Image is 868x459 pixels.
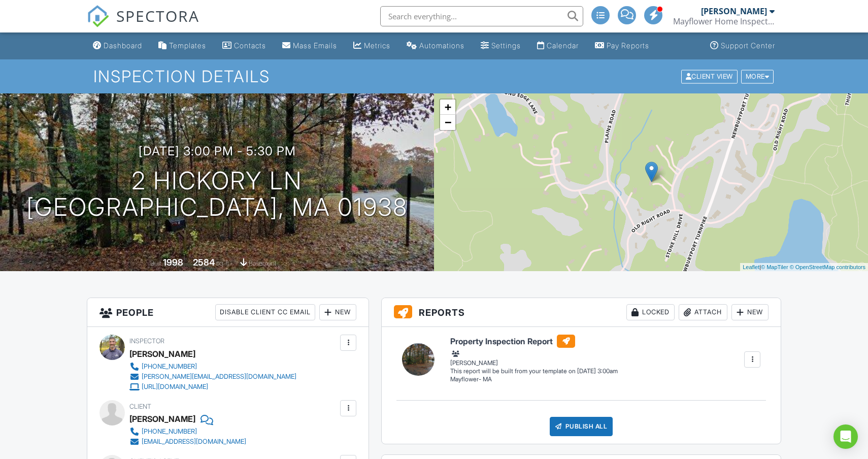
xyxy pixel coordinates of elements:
[701,6,767,16] div: [PERSON_NAME]
[93,68,775,85] h1: Inspection Details
[833,424,858,449] div: Open Intercom Messenger
[679,304,727,320] div: Attach
[364,41,390,50] div: Metrics
[129,437,246,447] a: [EMAIL_ADDRESS][DOMAIN_NAME]
[293,41,337,50] div: Mass Emails
[477,37,525,55] a: Settings
[142,383,208,391] div: [URL][DOMAIN_NAME]
[142,428,197,436] div: [PHONE_NUMBER]
[547,41,579,50] div: Calendar
[26,168,408,221] h1: 2 Hickory Ln [GEOGRAPHIC_DATA], MA 01938
[403,37,469,55] a: Automations (Advanced)
[142,373,296,381] div: [PERSON_NAME][EMAIL_ADDRESS][DOMAIN_NAME]
[218,37,270,55] a: Contacts
[740,263,868,272] div: |
[139,144,296,158] h3: [DATE] 3:00 pm - 5:30 pm
[216,259,230,267] span: sq. ft.
[234,41,266,50] div: Contacts
[104,41,142,50] div: Dashboard
[87,14,199,35] a: SPECTORA
[440,115,455,130] a: Zoom out
[169,41,206,50] div: Templates
[591,37,653,55] a: Pay Reports
[129,346,195,362] div: [PERSON_NAME]
[673,16,775,26] div: Mayflower Home Inspection
[129,411,195,427] div: [PERSON_NAME]
[150,259,161,267] span: Built
[129,382,296,392] a: [URL][DOMAIN_NAME]
[743,264,759,270] a: Leaflet
[163,257,183,268] div: 1998
[349,37,394,55] a: Metrics
[278,37,341,55] a: Mass Emails
[790,264,865,270] a: © OpenStreetMap contributors
[706,37,779,55] a: Support Center
[419,41,464,50] div: Automations
[450,375,618,384] div: Mayflower- MA
[129,337,164,345] span: Inspector
[680,72,740,80] a: Client View
[491,41,521,50] div: Settings
[193,257,215,268] div: 2584
[129,427,246,437] a: [PHONE_NUMBER]
[319,304,356,320] div: New
[450,349,618,367] div: [PERSON_NAME]
[607,41,649,50] div: Pay Reports
[380,6,583,26] input: Search everything...
[154,37,210,55] a: Templates
[142,438,246,446] div: [EMAIL_ADDRESS][DOMAIN_NAME]
[87,298,369,327] h3: People
[129,362,296,372] a: [PHONE_NUMBER]
[721,41,775,50] div: Support Center
[533,37,583,55] a: Calendar
[116,5,199,26] span: SPECTORA
[129,403,151,410] span: Client
[450,335,618,348] h6: Property Inspection Report
[626,304,675,320] div: Locked
[731,304,769,320] div: New
[142,363,197,371] div: [PHONE_NUMBER]
[440,100,455,115] a: Zoom in
[129,372,296,382] a: [PERSON_NAME][EMAIL_ADDRESS][DOMAIN_NAME]
[450,367,618,375] div: This report will be built from your template on [DATE] 3:00am
[382,298,781,327] h3: Reports
[550,417,613,436] div: Publish All
[741,70,774,83] div: More
[215,304,315,320] div: Disable Client CC Email
[89,37,146,55] a: Dashboard
[249,259,276,267] span: basement
[761,264,788,270] a: © MapTiler
[87,5,109,27] img: The Best Home Inspection Software - Spectora
[681,70,738,83] div: Client View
